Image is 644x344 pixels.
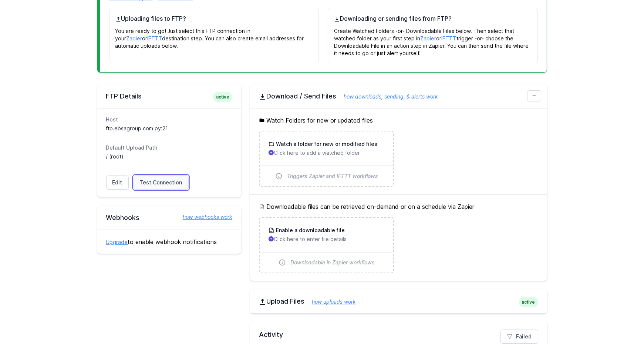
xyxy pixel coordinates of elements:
h3: Enable a downloadable file [274,227,345,234]
div: to enable webhook notifications [97,230,241,254]
h2: Download / Send Files [259,92,538,101]
span: active [213,92,232,102]
a: Enable a downloadable file Click here to enter file details Downloadable in Zapier workflows [260,218,393,273]
dd: ftp.ebsagroup.com.py:21 [106,125,232,132]
a: how webhooks work [175,213,232,221]
h3: Watch a folder for new or modified files [274,140,377,148]
p: Create Watched Folders -or- Downloadable Files below. Then select that watched folder as your fir... [334,23,532,57]
dt: Default Upload Path [106,144,232,151]
dt: Host [106,116,232,123]
a: Zapier [127,35,142,41]
h2: Activity [259,330,538,340]
h2: Webhooks [106,213,232,222]
h5: Downloadable files can be retrieved on-demand or on a schedule via Zapier [259,202,538,211]
a: Watch a folder for new or modified files Click here to add a watched folder Triggers Zapier and I... [260,131,393,186]
a: how uploads work [304,298,356,305]
span: Triggers Zapier and IFTTT workflows [287,173,378,180]
a: Zapier [420,35,436,41]
a: Failed [500,330,538,344]
a: IFTTT [441,35,456,41]
h4: Uploading files to FTP? [115,14,313,23]
h2: FTP Details [106,92,232,101]
p: Click here to add a watched folder [269,149,384,157]
a: Upgrade [106,239,128,245]
a: IFTTT [148,35,162,41]
p: Click here to enter file details [269,236,384,243]
a: Edit [106,176,129,190]
span: active [519,297,538,307]
a: how downloads, sending, & alerts work [336,93,438,100]
a: Test Connection [134,176,189,190]
h5: Watch Folders for new or updated files [259,116,538,125]
dd: / (root) [106,153,232,160]
iframe: Drift Widget Chat Controller [607,307,635,335]
h2: Upload Files [259,297,538,306]
span: Downloadable in Zapier workflows [290,259,375,266]
p: You are ready to go! Just select this FTP connection in your or destination step. You can also cr... [115,23,313,50]
h4: Downloading or sending files from FTP? [334,14,532,23]
span: Test Connection [140,179,182,186]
